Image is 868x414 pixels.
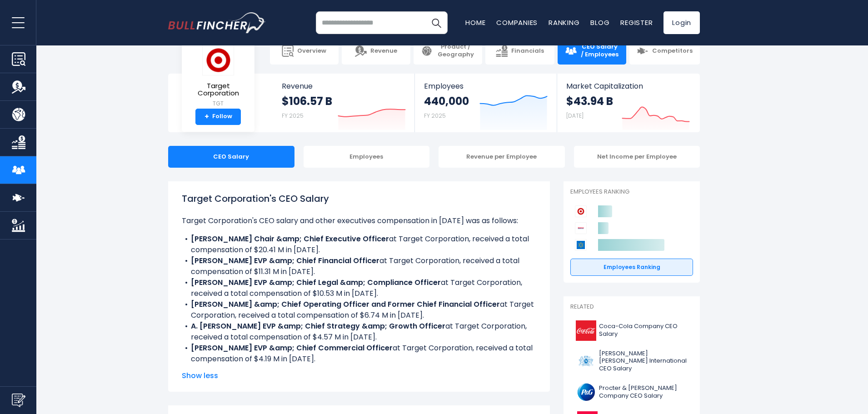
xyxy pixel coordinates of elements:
span: Revenue [282,82,406,90]
a: Employees Ranking [570,259,693,276]
li: at Target Corporation, received a total compensation of $4.19 M in [DATE]. [182,343,536,364]
a: Login [663,11,700,34]
span: Show less [182,370,536,381]
a: +Follow [195,109,241,125]
a: Market Capitalization $43.94 B [DATE] [557,74,699,132]
a: Overview [270,37,339,65]
a: Product / Geography [414,37,482,65]
li: at Target Corporation, received a total compensation of $6.74 M in [DATE]. [182,299,536,321]
span: Market Capitalization [566,82,690,90]
a: Procter & [PERSON_NAME] Company CEO Salary [570,379,693,404]
b: [PERSON_NAME] &amp; Chief Operating Officer and Former Chief Financial Officer [191,299,500,309]
a: Ranking [549,18,579,27]
span: Competitors [652,47,693,55]
div: Revenue per Employee [439,146,565,168]
b: [PERSON_NAME] EVP &amp; Chief Legal &amp; Compliance Officer [191,277,441,288]
span: Product / Geography [436,43,475,59]
strong: + [205,113,209,121]
img: Target Corporation competitors logo [575,205,587,217]
div: Employees [304,146,430,168]
img: PM logo [576,351,596,371]
p: Employees Ranking [570,188,693,196]
p: Related [570,303,693,311]
img: Walmart competitors logo [575,239,587,251]
strong: 440,000 [424,94,469,108]
a: Competitors [629,37,700,65]
small: FY 2025 [282,112,304,120]
span: Procter & [PERSON_NAME] Company CEO Salary [599,384,688,400]
li: at Target Corporation, received a total compensation of $20.41 M in [DATE]. [182,234,536,255]
span: [PERSON_NAME] [PERSON_NAME] International CEO Salary [599,350,688,373]
a: Financials [485,37,554,65]
a: Target Corporation TGT [189,45,248,109]
img: Costco Wholesale Corporation competitors logo [575,222,587,234]
span: Financials [511,47,544,55]
strong: $106.57 B [282,94,332,108]
a: Blog [590,18,609,27]
a: Revenue $106.57 B FY 2025 [273,74,415,132]
a: [PERSON_NAME] [PERSON_NAME] International CEO Salary [570,348,693,375]
a: Register [620,18,653,27]
h1: Target Corporation's CEO Salary [182,192,536,205]
span: CEO Salary / Employees [580,43,619,59]
b: A. [PERSON_NAME] EVP &amp; Chief Strategy &amp; Growth Officer [191,321,445,331]
div: CEO Salary [168,146,294,168]
img: PG logo [576,382,596,402]
li: at Target Corporation, received a total compensation of $10.53 M in [DATE]. [182,277,536,299]
b: [PERSON_NAME] Chair &amp; Chief Executive Officer [191,234,389,244]
b: [PERSON_NAME] EVP &amp; Chief Commercial Officer [191,343,393,353]
p: Target Corporation's CEO salary and other executives compensation in [DATE] was as follows: [182,215,536,226]
li: at Target Corporation, received a total compensation of $11.31 M in [DATE]. [182,255,536,277]
img: KO logo [576,320,596,341]
a: CEO Salary / Employees [558,37,626,65]
small: FY 2025 [424,112,446,120]
a: Go to homepage [168,12,266,33]
span: Target Corporation [189,82,247,97]
button: Search [425,11,448,34]
div: Net Income per Employee [574,146,700,168]
span: Overview [297,47,326,55]
span: Employees [424,82,547,90]
b: [PERSON_NAME] EVP &amp; Chief Financial Officer [191,255,379,266]
a: Home [465,18,485,27]
a: Employees 440,000 FY 2025 [415,74,556,132]
small: TGT [189,100,247,108]
small: [DATE] [566,112,584,120]
a: Coca-Cola Company CEO Salary [570,318,693,343]
img: bullfincher logo [168,12,266,33]
a: Revenue [342,37,410,65]
strong: $43.94 B [566,94,613,108]
span: Coca-Cola Company CEO Salary [599,323,688,338]
span: Revenue [370,47,397,55]
a: Companies [496,18,538,27]
li: at Target Corporation, received a total compensation of $4.57 M in [DATE]. [182,321,536,343]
